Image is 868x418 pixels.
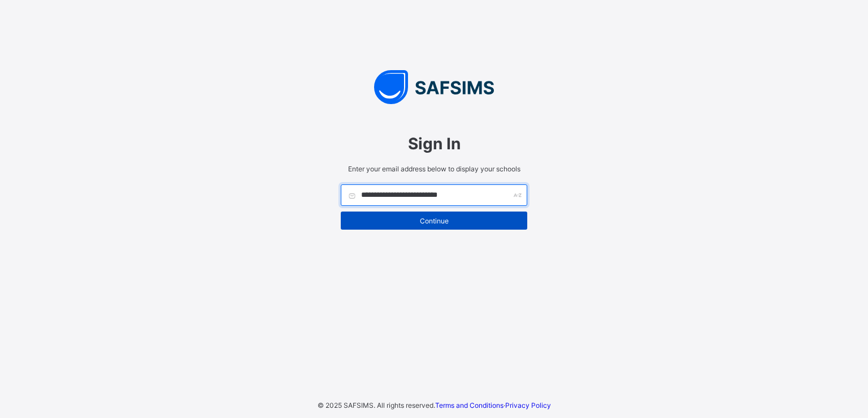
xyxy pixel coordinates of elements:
span: Enter your email address below to display your schools [341,165,527,173]
span: Continue [349,217,519,225]
a: Terms and Conditions [435,401,504,410]
span: © 2025 SAFSIMS. All rights reserved. [318,401,435,410]
img: SAFSIMS Logo [329,70,539,104]
span: · [435,401,551,410]
a: Privacy Policy [505,401,551,410]
span: Sign In [341,134,527,153]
